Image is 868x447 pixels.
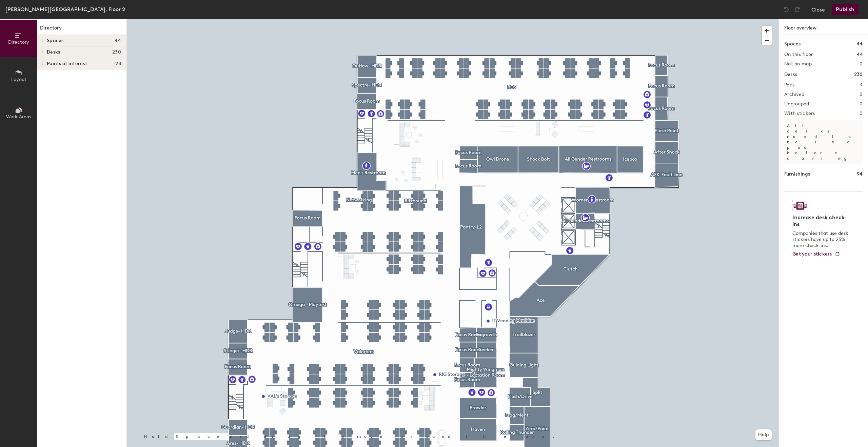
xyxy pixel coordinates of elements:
[47,38,64,43] span: Spaces
[47,49,60,55] span: Desks
[811,4,825,15] button: Close
[792,230,850,249] p: Companies that use desk stickers have up to 25% more check-ins.
[115,61,121,66] span: 28
[860,101,863,107] h2: 0
[784,92,804,97] h2: Archived
[860,82,863,88] h2: 4
[784,111,815,116] h2: With stickers
[856,40,863,48] h1: 44
[112,49,121,55] span: 230
[784,40,801,48] h1: Spaces
[784,71,797,78] h1: Desks
[857,170,863,178] h1: 94
[857,52,863,57] h2: 44
[854,71,863,78] h1: 230
[860,111,863,116] h2: 0
[792,214,850,228] h4: Increase desk check-ins
[784,101,809,107] h2: Ungrouped
[784,120,863,164] p: All desks need to be in a pod before saving
[11,77,26,82] span: Layout
[779,19,868,35] h1: Floor overview
[755,429,772,440] button: Help
[792,251,832,257] span: Get your stickers
[784,61,812,67] h2: Not on map
[860,61,863,67] h2: 0
[794,6,801,13] img: Redo
[37,24,126,35] h1: Directory
[860,92,863,97] h2: 0
[783,6,790,13] img: Undo
[784,82,794,88] h2: Pods
[47,61,87,66] span: Points of interest
[5,5,125,14] div: [PERSON_NAME][GEOGRAPHIC_DATA], Floor 2
[792,251,840,257] a: Get your stickers
[784,170,810,178] h1: Furnishings
[6,114,31,120] span: Work Areas
[115,38,121,43] span: 44
[784,52,813,57] h2: On this floor
[832,4,859,15] button: Publish
[8,39,29,45] span: Directory
[792,200,808,211] img: Sticker logo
